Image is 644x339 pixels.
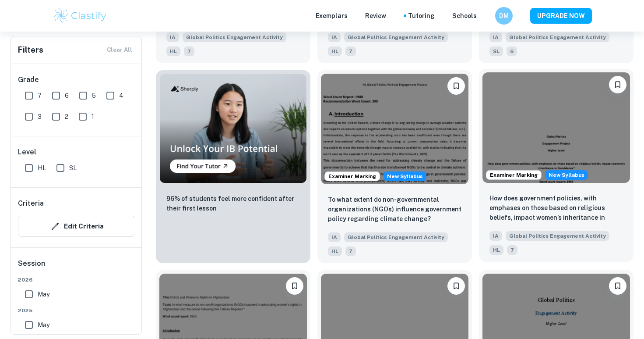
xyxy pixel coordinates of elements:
button: Help and Feedback [484,14,488,18]
span: New Syllabus [545,170,588,180]
h6: Session [18,258,135,276]
span: 2025 [18,307,135,314]
span: Global Politics Engagement Activity [506,32,609,42]
span: Global Politics Engagement Activity [344,32,448,42]
img: Global Politics Engagement Activity IA example thumbnail: How does government policies, with empha [482,72,630,183]
span: 6 [65,91,69,100]
span: 7 [507,245,517,255]
span: May [38,289,49,299]
h6: DM [499,11,509,21]
div: Starting from the May 2026 session, the Global Politics Engagement Activity requirements have cha... [384,171,426,181]
a: Examiner MarkingStarting from the May 2026 session, the Global Politics Engagement Activity requi... [317,70,472,264]
span: SL [69,163,77,173]
span: New Syllabus [384,171,426,181]
a: Examiner MarkingStarting from the May 2026 session, the Global Politics Engagement Activity requi... [479,70,633,264]
span: 1 [91,112,94,121]
span: Global Politics Engagement Activity [506,231,609,241]
button: Bookmark [447,277,465,295]
span: IA [166,32,179,42]
span: HL [38,163,46,173]
h6: Level [18,147,135,157]
span: SL [489,46,503,56]
span: 4 [119,91,123,100]
a: Tutoring [408,11,435,21]
span: Global Politics Engagement Activity [344,232,448,242]
span: 7 [38,91,42,100]
span: IA [328,32,341,42]
h6: Criteria [18,198,44,209]
span: 3 [38,112,42,121]
span: HL [328,246,342,256]
img: Thumbnail [159,74,307,184]
span: HL [489,245,503,255]
span: HL [328,46,342,56]
span: 7 [184,46,194,56]
button: Bookmark [286,277,303,295]
p: 96% of students feel more confident after their first lesson [166,194,300,213]
span: IA [489,32,502,42]
span: IA [328,232,341,242]
span: 7 [345,46,356,56]
button: UPGRADE NOW [530,8,592,24]
a: Schools [452,11,477,21]
span: May [38,320,49,330]
span: 7 [345,246,356,256]
h6: Grade [18,75,135,85]
button: Bookmark [609,76,626,93]
p: How does government policies, with emphases on those based on religious beliefs, impact women’s i... [489,193,623,223]
p: To what extent do non-governmental organizations (NGOs) influence government policy regarding cli... [328,195,461,224]
h6: Filters [18,44,43,56]
span: HL [166,46,180,56]
span: IA [489,231,502,241]
span: Examiner Marking [325,172,380,180]
span: Examiner Marking [486,171,541,179]
img: Clastify logo [53,7,108,25]
span: 5 [92,91,96,100]
p: Review [365,11,386,21]
span: Global Politics Engagement Activity [183,32,286,42]
span: 6 [507,46,517,56]
img: Global Politics Engagement Activity IA example thumbnail: To what extent do non-governmental organ [321,74,468,185]
span: 2026 [18,276,135,284]
button: Bookmark [447,77,465,95]
a: Thumbnail96% of students feel more confident after their first lesson [156,70,310,264]
button: Bookmark [609,277,626,295]
div: Starting from the May 2026 session, the Global Politics Engagement Activity requirements have cha... [545,170,588,180]
button: DM [495,7,513,25]
p: Exemplars [316,11,348,21]
button: Edit Criteria [18,216,135,237]
span: 2 [65,112,68,121]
